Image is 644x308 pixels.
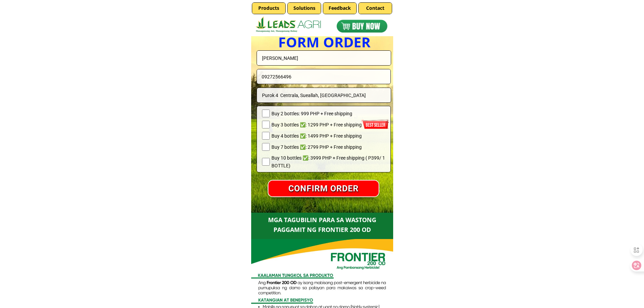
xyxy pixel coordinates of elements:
p: Solutions [288,3,321,14]
h3: MGA TAGUBILIN PARA SA WASTONG PAGGAMIT NG FRONTIER 200 OD [266,215,378,235]
p: Feedback [323,3,356,14]
p: Contact [359,3,392,14]
input: Your name [260,51,387,65]
span: Buy 3 bottles ✅: 1299 PHP + Free shipping [271,121,385,128]
p: Products [252,3,285,14]
span: Buy 4 bottles ✅: 1499 PHP + Free shipping [271,132,385,140]
p: CONFIRM ORDER [268,181,379,196]
span: Buy 7 bottles ✅: 2799 PHP + Free shipping [271,143,385,151]
div: FORM ORDER [269,31,380,53]
input: Please re-enter a valid phone number (eg: 906784xxxx) [260,69,387,84]
span: Buy 10 bottles ✅: 3999 PHP + Free shipping ( P399/ 1 BOTTLE) [271,155,385,170]
span: Buy 2 bottles: 999 PHP + Free shipping [271,110,385,117]
input: Full Address (Ex: Block 6, Lot 9, Estrella homes 2,...) [260,88,387,103]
